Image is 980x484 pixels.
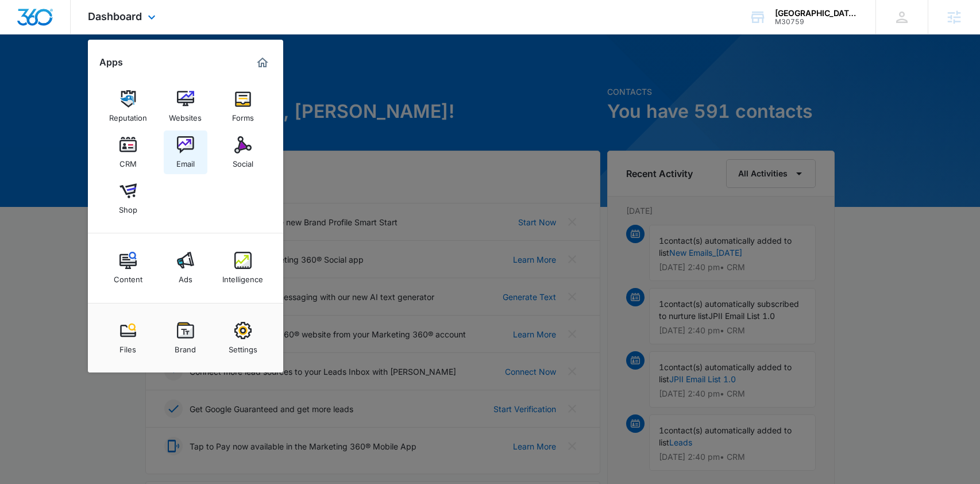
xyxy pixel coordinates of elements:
a: Settings [221,316,265,360]
a: Files [106,316,150,360]
a: Reputation [106,84,150,128]
div: account id [775,18,859,26]
a: Email [164,130,207,174]
a: Social [221,130,265,174]
div: Shop [119,199,137,214]
a: Shop [106,176,150,220]
div: Websites [169,107,202,122]
div: Brand [175,339,196,354]
h2: Apps [99,57,123,68]
span: Dashboard [88,10,142,22]
a: Websites [164,84,207,128]
a: Intelligence [221,246,265,290]
a: Marketing 360® Dashboard [253,53,272,72]
a: Ads [164,246,207,290]
div: CRM [119,153,137,168]
a: Forms [221,84,265,128]
a: Content [106,246,150,290]
div: Social [233,153,253,168]
div: Content [114,269,142,284]
div: Email [176,153,195,168]
a: CRM [106,130,150,174]
a: Brand [164,316,207,360]
div: account name [775,9,859,18]
div: Settings [229,339,257,354]
div: Forms [232,107,254,122]
div: Ads [179,269,192,284]
div: Files [119,339,136,354]
div: Reputation [109,107,147,122]
div: Intelligence [222,269,263,284]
